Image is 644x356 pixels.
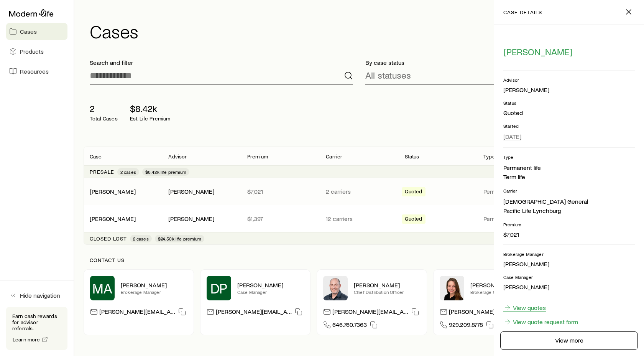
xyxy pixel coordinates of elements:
[247,153,268,160] p: Premium
[483,188,550,195] p: Permanent life, Term life
[365,59,629,66] p: By case status
[470,281,537,289] p: [PERSON_NAME]
[84,147,635,245] div: Client cases
[449,308,525,318] p: [PERSON_NAME][EMAIL_ADDRESS][DOMAIN_NAME]
[503,283,635,291] p: [PERSON_NAME]
[326,153,342,160] p: Carrier
[20,68,49,75] span: Resources
[6,63,67,80] a: Resources
[503,231,635,238] p: $7,021
[158,236,201,242] span: $24.50k life premium
[354,281,421,289] p: [PERSON_NAME]
[483,153,495,160] p: Type
[90,22,635,40] h1: Cases
[145,169,186,175] span: $8.42k life premium
[326,215,392,222] p: 12 carriers
[503,123,635,129] p: Started
[237,289,304,295] p: Case Manager
[503,260,635,268] p: [PERSON_NAME]
[13,337,40,342] span: Learn more
[6,287,67,304] button: Hide navigation
[326,188,392,195] p: 2 carriers
[483,215,550,222] p: Permanent life
[99,308,175,318] p: [PERSON_NAME][EMAIL_ADDRESS][PERSON_NAME][DOMAIN_NAME]
[503,100,635,106] p: Status
[503,154,635,160] p: Type
[365,70,411,81] p: All statuses
[405,188,422,196] span: Quoted
[323,276,348,300] img: Dan Pierson
[503,318,578,326] a: View quote request form
[503,188,635,194] p: Carrier
[503,172,635,181] li: Term life
[130,103,171,114] p: $8.42k
[121,289,187,295] p: Brokerage Manager
[503,133,521,140] span: [DATE]
[92,280,112,296] span: MA
[130,115,171,122] p: Est. Life Premium
[90,169,114,175] p: Presale
[20,28,37,35] span: Cases
[120,169,136,175] span: 2 cases
[503,77,635,83] p: Advisor
[121,281,187,289] p: [PERSON_NAME]
[20,292,60,299] span: Hide navigation
[332,308,408,318] p: [PERSON_NAME][EMAIL_ADDRESS][DOMAIN_NAME]
[503,163,635,172] li: Permanent life
[503,251,635,257] p: Brokerage Manager
[90,188,136,196] div: [PERSON_NAME]
[210,280,228,296] span: DP
[503,197,635,206] li: [DEMOGRAPHIC_DATA] General
[90,215,136,223] div: [PERSON_NAME]
[503,46,573,58] button: [PERSON_NAME]
[90,103,118,114] p: 2
[500,331,638,350] a: View more
[405,216,422,224] span: Quoted
[503,303,546,312] a: View quotes
[503,109,635,117] p: Quoted
[503,221,635,227] p: Premium
[216,308,292,318] p: [PERSON_NAME][EMAIL_ADDRESS][DOMAIN_NAME]
[503,9,542,15] p: case details
[247,215,314,222] p: $1,397
[90,257,629,263] p: Contact us
[449,321,483,331] span: 929.209.8778
[405,153,419,160] p: Status
[6,43,67,60] a: Products
[90,188,136,195] a: [PERSON_NAME]
[354,289,421,295] p: Chief Distribution Officer
[503,206,635,215] li: Pacific Life Lynchburg
[332,321,367,331] span: 646.760.7363
[237,281,304,289] p: [PERSON_NAME]
[503,86,549,94] div: [PERSON_NAME]
[20,48,44,55] span: Products
[168,215,214,223] div: [PERSON_NAME]
[6,23,67,40] a: Cases
[133,236,149,242] span: 2 cases
[6,307,67,350] div: Earn cash rewards for advisor referrals.Learn more
[90,215,136,222] a: [PERSON_NAME]
[168,153,187,160] p: Advisor
[90,59,353,66] p: Search and filter
[168,188,214,196] div: [PERSON_NAME]
[247,188,314,195] p: $7,021
[90,153,102,160] p: Case
[12,313,61,331] p: Earn cash rewards for advisor referrals.
[504,46,572,57] span: [PERSON_NAME]
[470,289,537,295] p: Brokerage Operations
[503,274,635,280] p: Case Manager
[90,236,127,242] p: Closed lost
[90,115,118,122] p: Total Cases
[440,276,464,300] img: Ellen Wall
